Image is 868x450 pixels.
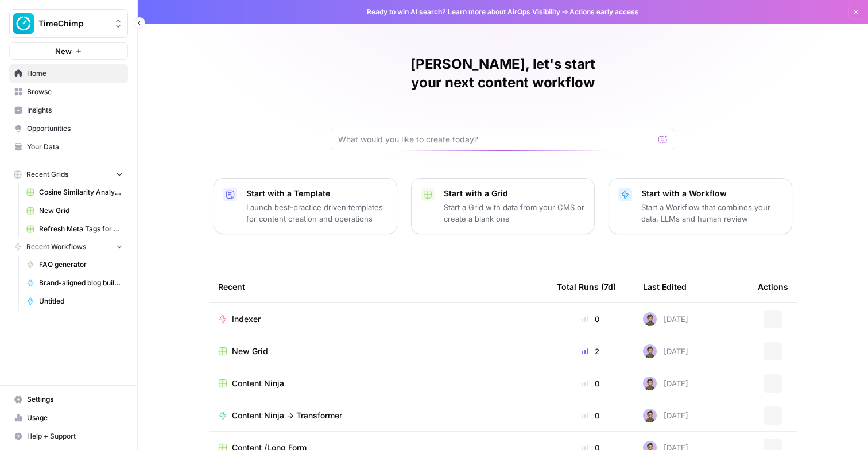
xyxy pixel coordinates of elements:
[39,187,123,197] span: Cosine Similarity Analysis
[27,394,123,405] span: Settings
[643,409,657,422] img: ruybxce7esr7yef6hou754u07ter
[9,166,128,183] button: Recent Grids
[367,7,560,17] span: Ready to win AI search? about AirOps Visibility
[232,313,261,325] span: Indexer
[232,410,342,421] span: Content Ninja → Transformer
[9,83,128,101] a: Browse
[39,224,123,234] span: Refresh Meta Tags for a Page
[411,178,595,234] button: Start with a GridStart a Grid with data from your CMS or create a blank one
[9,138,128,156] a: Your Data
[214,178,397,234] button: Start with a TemplateLaunch best-practice driven templates for content creation and operations
[643,312,657,326] img: ruybxce7esr7yef6hou754u07ter
[9,42,128,60] button: New
[39,278,123,288] span: Brand-aligned blog builder
[232,378,284,389] span: Content Ninja
[218,410,538,421] a: Content Ninja → Transformer
[9,101,128,119] a: Insights
[38,18,108,29] span: TimeChimp
[643,344,688,358] div: [DATE]
[27,413,123,423] span: Usage
[9,9,128,38] button: Workspace: TimeChimp
[609,178,792,234] button: Start with a WorkflowStart a Workflow that combines your data, LLMs and human review
[641,201,782,224] p: Start a Workflow that combines your data, LLMs and human review
[557,378,625,389] div: 0
[9,409,128,427] a: Usage
[557,313,625,325] div: 0
[39,205,123,216] span: New Grid
[643,377,657,390] img: ruybxce7esr7yef6hou754u07ter
[21,255,128,274] a: FAQ generator
[218,346,538,357] a: New Grid
[218,378,538,389] a: Content Ninja
[643,312,688,326] div: [DATE]
[758,271,788,302] div: Actions
[246,201,387,224] p: Launch best-practice driven templates for content creation and operations
[27,431,123,441] span: Help + Support
[557,410,625,421] div: 0
[9,238,128,255] button: Recent Workflows
[21,201,128,220] a: New Grid
[21,220,128,238] a: Refresh Meta Tags for a Page
[232,346,268,357] span: New Grid
[39,259,123,270] span: FAQ generator
[21,183,128,201] a: Cosine Similarity Analysis
[643,409,688,422] div: [DATE]
[27,142,123,152] span: Your Data
[569,7,639,17] span: Actions early access
[26,242,86,252] span: Recent Workflows
[641,188,782,199] p: Start with a Workflow
[27,68,123,79] span: Home
[218,271,538,302] div: Recent
[21,292,128,311] a: Untitled
[27,105,123,115] span: Insights
[27,87,123,97] span: Browse
[21,274,128,292] a: Brand-aligned blog builder
[27,123,123,134] span: Opportunities
[557,346,625,357] div: 2
[9,427,128,445] button: Help + Support
[13,13,34,34] img: TimeChimp Logo
[39,296,123,307] span: Untitled
[55,45,72,57] span: New
[9,64,128,83] a: Home
[643,271,687,302] div: Last Edited
[444,201,585,224] p: Start a Grid with data from your CMS or create a blank one
[338,134,654,145] input: What would you like to create today?
[643,344,657,358] img: ruybxce7esr7yef6hou754u07ter
[26,169,68,180] span: Recent Grids
[643,377,688,390] div: [DATE]
[9,119,128,138] a: Opportunities
[331,55,675,92] h1: [PERSON_NAME], let's start your next content workflow
[557,271,616,302] div: Total Runs (7d)
[246,188,387,199] p: Start with a Template
[218,313,538,325] a: Indexer
[444,188,585,199] p: Start with a Grid
[448,7,486,16] a: Learn more
[9,390,128,409] a: Settings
